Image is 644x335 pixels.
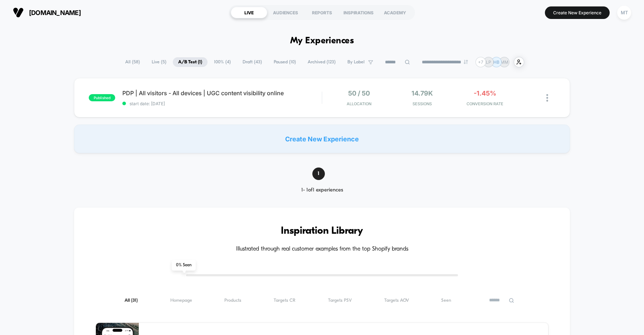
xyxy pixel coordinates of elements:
[237,57,267,67] span: Draft ( 43 )
[546,94,548,102] img: close
[312,167,325,180] span: 1
[267,7,304,18] div: AUDIENCES
[347,59,365,65] span: By Label
[209,57,236,67] span: 100% ( 4 )
[122,89,322,97] span: PDP | All visitors - All devices | UGC content visibility online
[13,7,24,18] img: Visually logo
[29,9,81,16] span: [DOMAIN_NAME]
[493,59,499,65] p: HB
[464,60,468,64] img: end
[615,5,633,20] button: MT
[131,298,138,303] span: ( 31 )
[411,89,433,97] span: 14.79k
[348,89,370,97] span: 50 / 50
[96,246,548,253] h4: Illustrated through real customer examples from the top Shopify brands
[122,101,322,106] span: start date: [DATE]
[545,6,610,19] button: Create New Experience
[146,57,172,67] span: Live ( 5 )
[302,57,341,67] span: Archived ( 123 )
[441,298,451,303] span: Seen
[274,298,296,303] span: Targets CR
[224,298,241,303] span: Products
[475,57,486,67] div: + 7
[474,89,496,97] span: -1.45%
[173,57,208,67] span: A/B Test ( 1 )
[328,298,352,303] span: Targets PSV
[120,57,145,67] span: All ( 58 )
[231,7,267,18] div: LIVE
[377,7,413,18] div: ACADEMY
[11,7,83,18] button: [DOMAIN_NAME]
[172,260,196,271] span: 0 % Seen
[170,298,192,303] span: Homepage
[347,101,371,106] span: Allocation
[89,94,115,101] span: published
[501,59,508,65] p: MM
[486,59,491,65] p: LP
[392,101,452,106] span: Sessions
[96,225,548,237] h3: Inspiration Library
[290,36,354,46] h1: My Experiences
[617,6,631,20] div: MT
[384,298,409,303] span: Targets AOV
[125,298,138,303] span: All
[304,7,340,18] div: REPORTS
[74,125,570,153] div: Create New Experience
[288,187,357,193] div: 1 - 1 of 1 experiences
[455,101,515,106] span: CONVERSION RATE
[268,57,301,67] span: Paused ( 10 )
[340,7,377,18] div: INSPIRATIONS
